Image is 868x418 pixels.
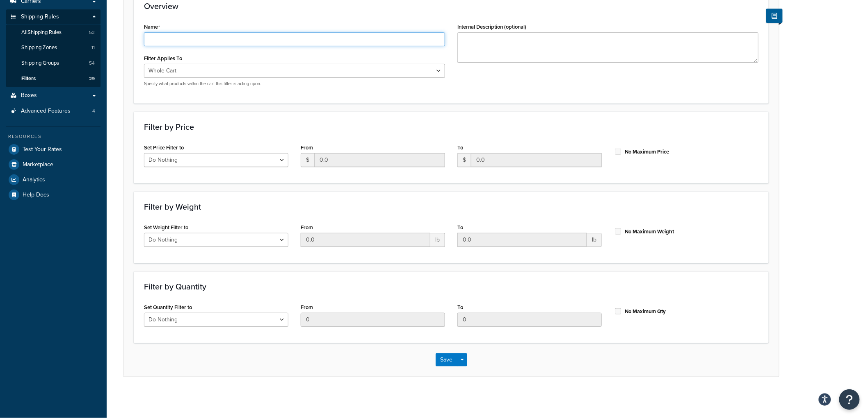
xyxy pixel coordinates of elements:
[144,282,758,291] h3: Filter by Quantity
[144,2,758,11] h3: Overview
[6,56,101,71] li: Shipping Groups
[436,353,458,366] button: Save
[6,104,101,119] li: Advanced Features
[144,224,188,230] label: Set Weight Filter to
[144,145,184,151] label: Set Price Filter to
[91,44,95,51] span: 11
[625,148,669,156] label: No Maximum Price
[6,56,101,71] a: Shipping Groups54
[23,161,53,168] span: Marketplace
[457,24,526,30] label: Internal Description (optional)
[144,122,758,131] h3: Filter by Price
[21,108,71,115] span: Advanced Features
[301,224,313,230] label: From
[6,104,101,119] a: Advanced Features4
[587,233,602,247] span: lb
[457,153,471,167] span: $
[766,9,783,23] button: Show Help Docs
[430,233,445,247] span: lb
[89,60,95,67] span: 54
[23,176,45,183] span: Analytics
[21,75,36,82] span: Filters
[144,202,758,211] h3: Filter by Weight
[6,25,101,40] a: AllShipping Rules53
[6,40,101,55] a: Shipping Zones11
[6,71,101,86] a: Filters29
[6,9,101,25] a: Shipping Rules
[6,188,101,202] a: Help Docs
[21,29,62,36] span: All Shipping Rules
[625,228,674,235] label: No Maximum Weight
[625,308,666,315] label: No Maximum Qty
[21,60,59,67] span: Shipping Groups
[144,24,160,30] label: Name
[301,304,313,310] label: From
[23,192,49,199] span: Help Docs
[457,145,463,151] label: To
[21,14,59,20] span: Shipping Rules
[839,389,860,410] button: Open Resource Center
[21,44,57,51] span: Shipping Zones
[21,92,37,99] span: Boxes
[89,75,95,82] span: 29
[6,142,101,157] a: Test Your Rates
[6,71,101,86] li: Filters
[301,145,313,151] label: From
[144,55,182,61] label: Filter Applies To
[92,108,95,115] span: 4
[6,133,101,140] div: Resources
[6,40,101,55] li: Shipping Zones
[6,172,101,187] a: Analytics
[144,81,445,87] p: Specify what products within the cart this filter is acting upon.
[6,88,101,103] a: Boxes
[23,146,62,153] span: Test Your Rates
[457,304,463,310] label: To
[6,157,101,172] a: Marketplace
[6,9,101,87] li: Shipping Rules
[457,224,463,230] label: To
[89,29,95,36] span: 53
[301,153,314,167] span: $
[144,304,192,310] label: Set Quantity Filter to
